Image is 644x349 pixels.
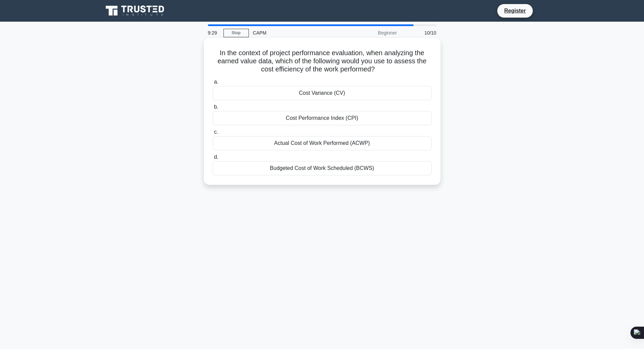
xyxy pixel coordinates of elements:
div: Budgeted Cost of Work Scheduled (BCWS) [213,161,432,175]
h5: In the context of project performance evaluation, when analyzing the earned value data, which of ... [212,49,432,74]
div: Actual Cost of Work Performed (ACWP) [213,136,432,150]
div: Cost Variance (CV) [213,86,432,100]
div: Beginner [342,26,401,40]
div: 9:29 [204,26,223,40]
div: Cost Performance Index (CPI) [213,111,432,125]
span: c. [214,129,218,135]
div: 10/10 [401,26,440,40]
a: Stop [223,29,249,37]
span: a. [214,79,218,85]
div: CAPM [249,26,342,40]
a: Register [500,6,530,15]
span: b. [214,104,218,110]
span: d. [214,154,218,160]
